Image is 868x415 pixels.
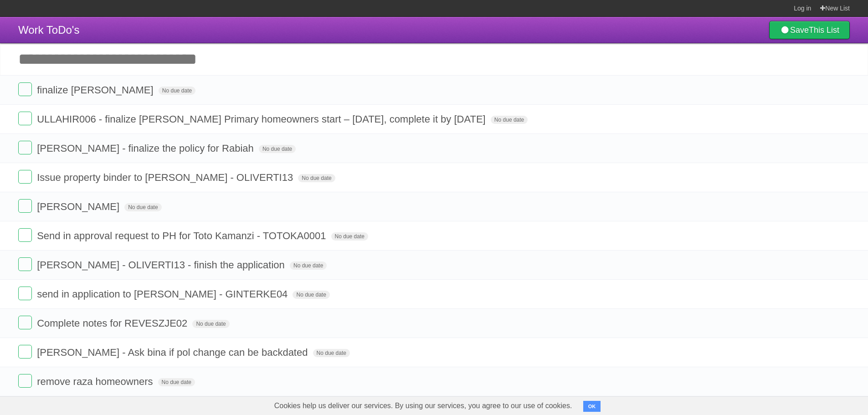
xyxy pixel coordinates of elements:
[37,376,155,387] span: remove raza homeowners
[159,87,195,95] span: No due date
[37,172,295,183] span: Issue property binder to [PERSON_NAME] - OLIVERTI13
[259,145,296,153] span: No due date
[37,318,190,329] span: Complete notes for REVESZJE02
[293,291,329,299] span: No due date
[37,201,122,212] span: [PERSON_NAME]
[265,397,581,415] span: Cookies help us deliver our services. By using our services, you agree to our use of cookies.
[18,228,32,242] label: Done
[18,170,32,184] label: Done
[124,203,161,211] span: No due date
[18,112,32,125] label: Done
[313,349,350,357] span: No due date
[18,141,32,154] label: Done
[18,316,32,329] label: Done
[18,374,32,388] label: Done
[37,113,488,125] span: ULLAHIR006 - finalize [PERSON_NAME] Primary homeowners start – [DATE], complete it by [DATE]
[18,199,32,213] label: Done
[18,82,32,96] label: Done
[583,401,601,412] button: OK
[37,143,256,154] span: [PERSON_NAME] - finalize the policy for Rabiah
[298,174,335,182] span: No due date
[37,230,328,241] span: Send in approval request to PH for Toto Kamanzi - TOTOKA0001
[18,345,32,359] label: Done
[809,26,839,35] b: This List
[18,287,32,300] label: Done
[769,21,850,39] a: SaveThis List
[37,288,290,300] span: send in application to [PERSON_NAME] - GINTERKE04
[158,378,195,386] span: No due date
[290,261,327,270] span: No due date
[37,84,156,96] span: finalize [PERSON_NAME]
[37,347,310,358] span: [PERSON_NAME] - Ask bina if pol change can be backdated
[18,24,79,36] span: Work ToDo's
[192,320,229,328] span: No due date
[331,232,368,241] span: No due date
[18,257,32,271] label: Done
[37,259,287,271] span: [PERSON_NAME] - OLIVERTI13 - finish the application
[491,116,528,124] span: No due date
